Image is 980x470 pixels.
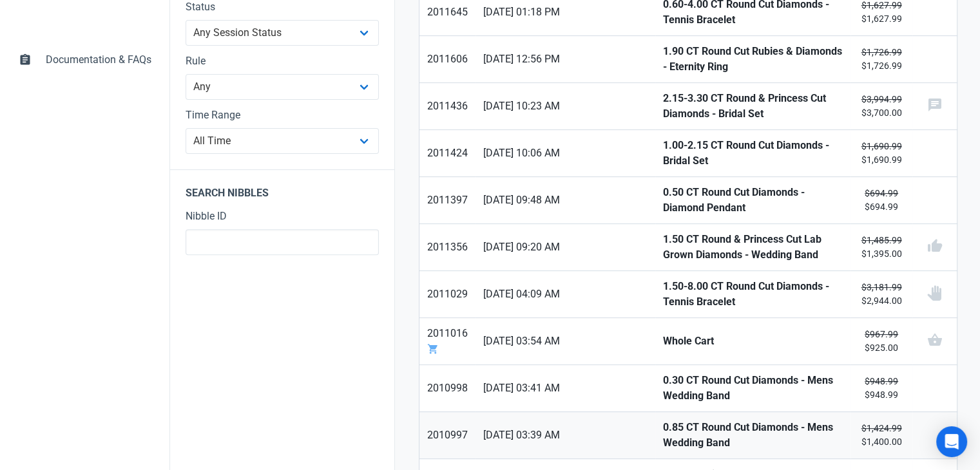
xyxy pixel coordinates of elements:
[927,97,942,113] span: chat
[850,271,912,317] a: $3,181.99$2,944.00
[927,332,942,348] span: shopping_basket
[912,318,957,364] a: shopping_basket
[861,423,901,433] s: $1,424.99
[858,140,905,167] small: $1,690.99
[483,287,647,302] span: [DATE] 04:09 AM
[170,169,394,209] legend: Search Nibbles
[476,224,655,270] a: [DATE] 09:20 AM
[663,44,843,75] strong: 1.90 CT Round Cut Rubies & Diamonds - Eternity Ring
[476,177,655,223] a: [DATE] 09:48 AM
[655,271,850,317] a: 1.50-8.00 CT Round Cut Diamonds - Tennis Bracelet
[655,177,850,223] a: 0.50 CT Round Cut Diamonds - Diamond Pendant
[858,375,905,402] small: $948.99
[861,94,901,104] s: $3,994.99
[861,235,901,245] s: $1,485.99
[850,224,912,270] a: $1,485.99$1,395.00
[10,44,159,75] a: assignmentDocumentation & FAQs
[663,91,843,122] strong: 2.15-3.30 CT Round & Princess Cut Diamonds - Bridal Set
[858,281,905,308] small: $2,944.00
[419,36,476,82] a: 2011606
[858,187,905,214] small: $694.99
[663,279,843,310] strong: 1.50-8.00 CT Round Cut Diamonds - Tennis Bracelet
[663,373,843,404] strong: 0.30 CT Round Cut Diamonds - Mens Wedding Band
[655,224,850,270] a: 1.50 CT Round & Princess Cut Lab Grown Diamonds - Wedding Band
[850,365,912,411] a: $948.99$948.99
[865,329,898,339] s: $967.99
[483,240,647,255] span: [DATE] 09:20 AM
[483,334,647,349] span: [DATE] 03:54 AM
[483,428,647,443] span: [DATE] 03:39 AM
[861,47,901,57] s: $1,726.99
[476,83,655,129] a: [DATE] 10:23 AM
[858,46,905,73] small: $1,726.99
[483,52,647,67] span: [DATE] 12:56 PM
[663,420,843,451] strong: 0.85 CT Round Cut Diamonds - Mens Wedding Band
[865,188,898,198] s: $694.99
[419,177,476,223] a: 2011397
[861,282,901,292] s: $3,181.99
[663,185,843,216] strong: 0.50 CT Round Cut Diamonds - Diamond Pendant
[850,412,912,458] a: $1,424.99$1,400.00
[476,271,655,317] a: [DATE] 04:09 AM
[419,318,476,364] a: 2011016shopping_cart
[850,36,912,82] a: $1,726.99$1,726.99
[483,381,647,396] span: [DATE] 03:41 AM
[858,328,905,355] small: $925.00
[476,412,655,458] a: [DATE] 03:39 AM
[186,53,379,69] label: Rule
[476,365,655,411] a: [DATE] 03:41 AM
[483,5,647,20] span: [DATE] 01:18 PM
[655,412,850,458] a: 0.85 CT Round Cut Diamonds - Mens Wedding Band
[483,146,647,161] span: [DATE] 10:06 AM
[483,99,647,114] span: [DATE] 10:23 AM
[927,238,942,254] span: thumb_up
[858,234,905,261] small: $1,395.00
[865,376,898,386] s: $948.99
[850,177,912,223] a: $694.99$694.99
[655,318,850,364] a: Whole Cart
[663,334,843,349] strong: Whole Cart
[655,365,850,411] a: 0.30 CT Round Cut Diamonds - Mens Wedding Band
[427,343,439,355] span: shopping_cart
[936,426,967,457] div: Open Intercom Messenger
[858,422,905,449] small: $1,400.00
[912,83,957,129] a: chat
[861,141,901,151] s: $1,690.99
[419,271,476,317] a: 2011029
[483,193,647,208] span: [DATE] 09:48 AM
[850,318,912,364] a: $967.99$925.00
[655,130,850,176] a: 1.00-2.15 CT Round Cut Diamonds - Bridal Set
[850,83,912,129] a: $3,994.99$3,700.00
[419,130,476,176] a: 2011424
[19,52,32,65] span: assignment
[46,52,151,68] span: Documentation & FAQs
[663,232,843,263] strong: 1.50 CT Round & Princess Cut Lab Grown Diamonds - Wedding Band
[927,285,942,301] img: status_user_offer_unavailable.svg
[419,412,476,458] a: 2010997
[476,130,655,176] a: [DATE] 10:06 AM
[476,318,655,364] a: [DATE] 03:54 AM
[912,224,957,270] a: thumb_up
[663,138,843,169] strong: 1.00-2.15 CT Round Cut Diamonds - Bridal Set
[419,224,476,270] a: 2011356
[186,108,379,123] label: Time Range
[186,209,379,224] label: Nibble ID
[655,83,850,129] a: 2.15-3.30 CT Round & Princess Cut Diamonds - Bridal Set
[419,83,476,129] a: 2011436
[850,130,912,176] a: $1,690.99$1,690.99
[858,93,905,120] small: $3,700.00
[419,365,476,411] a: 2010998
[655,36,850,82] a: 1.90 CT Round Cut Rubies & Diamonds - Eternity Ring
[476,36,655,82] a: [DATE] 12:56 PM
